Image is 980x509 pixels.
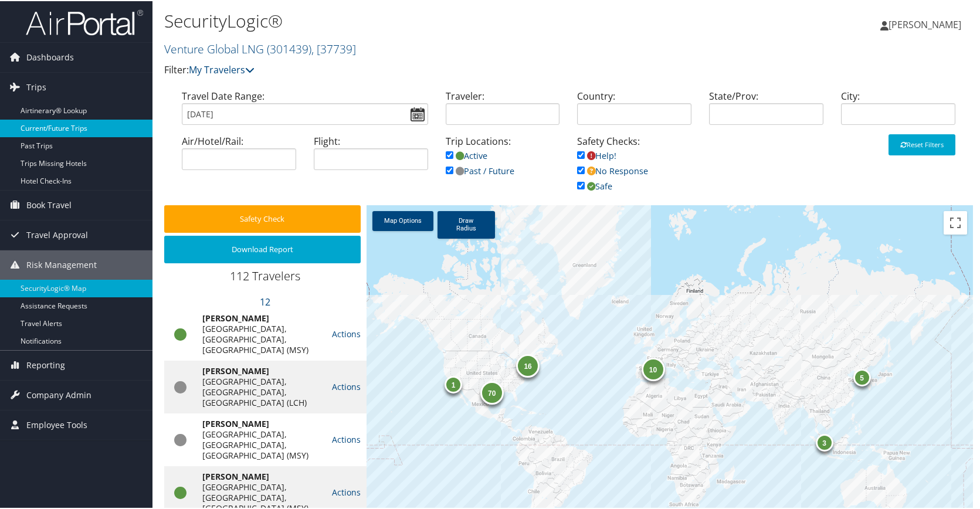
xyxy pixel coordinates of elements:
[437,133,569,189] div: Trip Locations:
[305,133,437,178] div: Flight:
[26,349,65,379] span: Reporting
[202,323,320,354] div: [GEOGRAPHIC_DATA], [GEOGRAPHIC_DATA], [GEOGRAPHIC_DATA] (MSY)
[26,219,88,249] span: Travel Approval
[889,17,961,30] span: [PERSON_NAME]
[26,249,97,279] span: Risk Management
[189,62,255,75] a: My Travelers
[202,428,320,460] div: [GEOGRAPHIC_DATA], [GEOGRAPHIC_DATA], [GEOGRAPHIC_DATA] (MSY)
[26,42,74,71] span: Dashboards
[332,380,361,391] a: Actions
[889,133,955,154] button: Reset Filters
[437,88,569,133] div: Traveler:
[202,470,320,481] div: [PERSON_NAME]
[445,375,462,392] div: 1
[164,8,703,32] h1: SecurityLogic®
[202,375,320,407] div: [GEOGRAPHIC_DATA], [GEOGRAPHIC_DATA], [GEOGRAPHIC_DATA] (LCH)
[267,40,311,56] span: ( 301439 )
[26,379,91,409] span: Company Admin
[164,235,361,262] button: Download Report
[173,133,305,178] div: Air/Hotel/Rail:
[568,133,700,204] div: Safety Checks:
[516,353,540,376] div: 16
[173,88,437,133] div: Travel Date Range:
[311,40,356,56] span: , [ 37739 ]
[700,88,832,133] div: State/Prov:
[438,210,495,237] a: Draw Radius
[332,433,361,444] a: Actions
[641,357,664,381] div: 10
[944,210,967,233] button: Toggle fullscreen view
[26,409,87,439] span: Employee Tools
[446,164,514,175] a: Past / Future
[164,40,356,56] a: Venture Global LNG
[577,164,648,175] a: No Response
[332,486,361,497] a: Actions
[164,62,703,77] p: Filter:
[480,380,504,403] div: 70
[372,210,433,230] a: Map Options
[815,433,833,450] div: 3
[164,267,367,289] div: 112 Travelers
[26,72,46,101] span: Trips
[568,88,700,133] div: Country:
[853,368,871,385] div: 5
[26,189,72,219] span: Book Travel
[577,149,616,160] a: Help!
[164,204,361,232] button: Safety Check
[446,149,487,160] a: Active
[880,6,973,41] a: [PERSON_NAME]
[832,88,964,133] div: City:
[202,312,320,323] div: [PERSON_NAME]
[202,418,320,428] div: [PERSON_NAME]
[26,8,143,35] img: airportal-logo.png
[202,365,320,375] div: [PERSON_NAME]
[332,327,361,338] a: Actions
[260,294,265,307] a: 1
[577,179,612,191] a: Safe
[265,294,270,307] a: 2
